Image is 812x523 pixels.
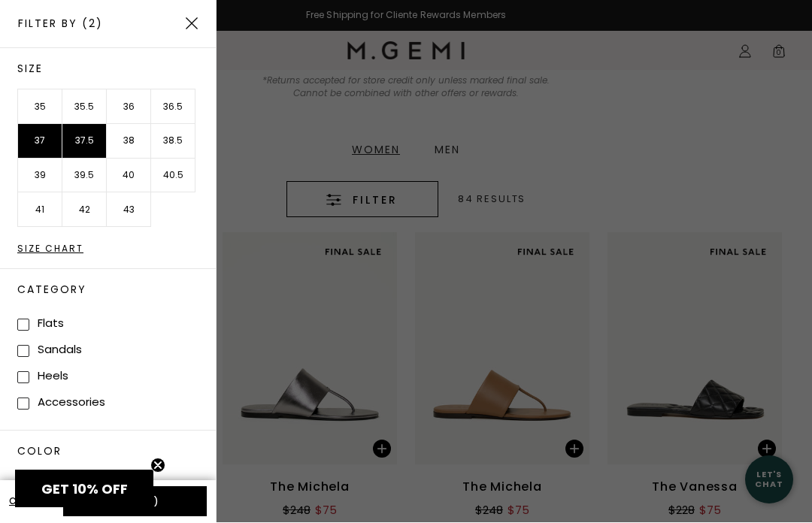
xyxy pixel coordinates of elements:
[62,159,107,194] li: 39.5
[107,90,151,125] li: 36
[62,90,107,125] li: 35.5
[151,159,195,194] li: 40.5
[107,159,151,194] li: 40
[17,285,216,295] h2: Category
[151,125,195,159] li: 38.5
[17,245,216,254] div: Size Chart
[41,480,128,499] span: GET 10% OFF
[186,18,198,30] img: Close
[18,159,62,194] li: 39
[62,193,107,228] li: 42
[18,18,103,30] h2: Filter By (2)
[151,90,195,125] li: 36.5
[150,458,165,473] button: Close teaser
[18,193,62,228] li: 41
[17,64,216,74] h2: Size
[107,125,151,159] li: 38
[38,316,64,331] label: Flats
[18,125,62,159] li: 37
[9,496,50,508] a: Clear All
[17,446,216,457] h2: Color
[38,395,105,410] label: Accessories
[15,470,153,508] div: GET 10% OFFClose teaser
[62,125,107,159] li: 37.5
[18,90,62,125] li: 35
[38,368,68,384] label: Heels
[107,193,151,228] li: 43
[38,342,82,358] label: Sandals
